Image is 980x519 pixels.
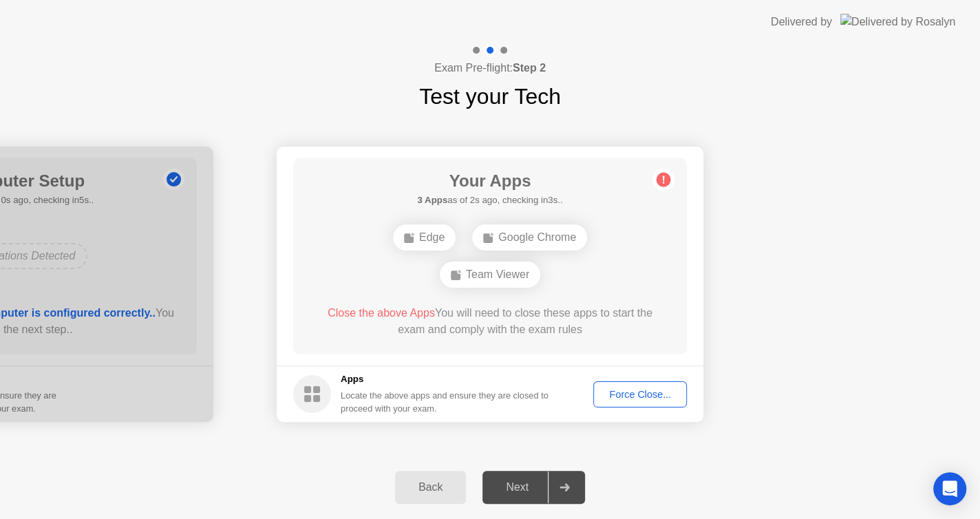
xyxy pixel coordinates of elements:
button: Back [395,471,466,504]
h1: Test your Tech [419,80,561,113]
h4: Exam Pre-flight: [434,60,546,76]
div: Force Close... [598,389,682,400]
div: Locate the above apps and ensure they are closed to proceed with your exam. [341,389,549,415]
div: Open Intercom Messenger [933,472,966,505]
div: Edge [393,224,456,251]
div: Back [399,481,462,494]
div: Next [487,481,548,494]
span: Close the above Apps [328,307,435,319]
div: Delivered by [771,14,832,30]
button: Force Close... [593,381,687,407]
div: You will need to close these apps to start the exam and comply with the exam rules [313,305,668,338]
button: Next [482,471,585,504]
h5: as of 2s ago, checking in3s.. [417,193,562,207]
b: 3 Apps [417,195,447,205]
b: Step 2 [513,62,546,74]
img: Delivered by Rosalyn [840,14,955,30]
div: Team Viewer [440,262,540,288]
h1: Your Apps [417,169,562,193]
h5: Apps [341,372,549,386]
div: Google Chrome [472,224,587,251]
